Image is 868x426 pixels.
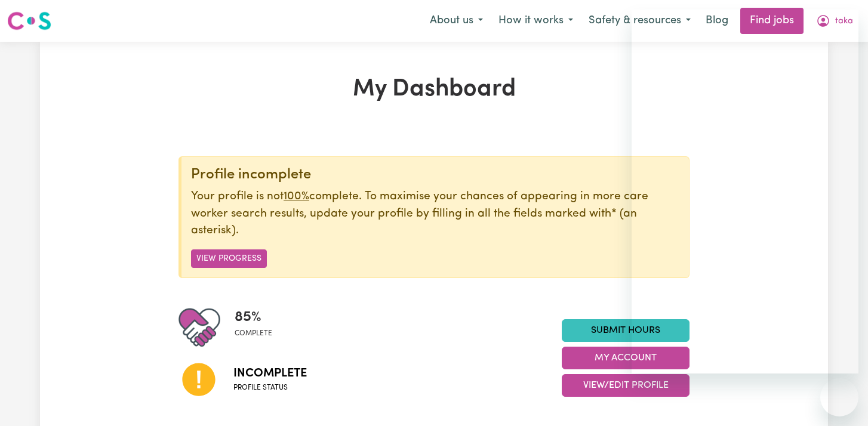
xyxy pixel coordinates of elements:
iframe: Button to launch messaging window, conversation in progress [820,378,858,416]
a: Submit Hours [562,319,690,342]
h1: My Dashboard [178,75,690,104]
span: Incomplete [233,365,307,382]
p: Your profile is not complete. To maximise your chances of appearing in more care worker search re... [191,189,679,240]
button: My Account [562,347,690,369]
a: Careseekers logo [7,7,51,35]
div: Profile completeness: 85% [235,307,282,348]
span: Profile status [233,382,307,393]
iframe: Messaging window [632,10,858,373]
div: Profile incomplete [191,166,679,184]
a: Find jobs [740,8,804,34]
button: My Account [808,8,861,33]
button: View/Edit Profile [562,374,690,397]
img: Careseekers logo [7,10,51,32]
span: complete [235,328,272,339]
a: Blog [698,8,735,34]
button: How it works [491,8,581,33]
span: 85 % [235,307,272,328]
button: About us [422,8,491,33]
button: Safety & resources [581,8,698,33]
button: View Progress [191,249,267,268]
u: 100% [284,191,309,202]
